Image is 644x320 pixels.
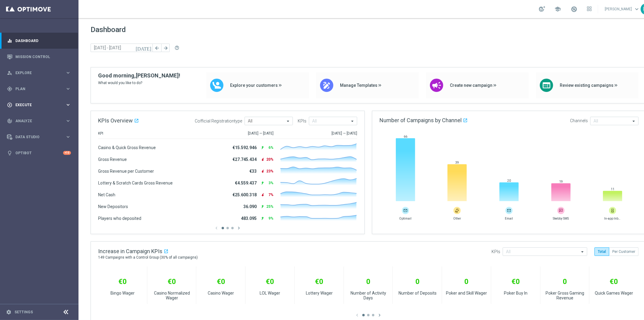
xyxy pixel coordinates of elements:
button: track_changes Analyze keyboard_arrow_right [7,119,71,123]
a: Optibot [15,145,63,161]
i: lightbulb [7,150,12,156]
button: Mission Control [7,54,71,59]
button: lightbulb Optibot +10 [7,151,71,155]
a: [PERSON_NAME]keyboard_arrow_down [604,5,641,14]
i: gps_fixed [7,86,12,92]
i: keyboard_arrow_right [65,118,71,124]
span: school [554,6,561,12]
div: +10 [63,151,71,155]
button: equalizer Dashboard [7,38,71,43]
a: Mission Control [15,49,71,65]
div: Optibot [7,145,71,161]
i: keyboard_arrow_right [65,134,71,140]
div: Dashboard [7,33,71,49]
a: Settings [14,310,33,314]
button: person_search Explore keyboard_arrow_right [7,70,71,75]
i: equalizer [7,38,12,44]
div: Explore [7,70,65,76]
i: person_search [7,70,12,76]
div: Execute [7,102,65,108]
div: Plan [7,86,65,92]
i: settings [6,309,11,315]
span: Explore [15,71,65,75]
i: keyboard_arrow_right [65,86,71,92]
button: Data Studio keyboard_arrow_right [7,135,71,139]
span: Data Studio [15,135,65,139]
span: Execute [15,103,65,107]
span: keyboard_arrow_down [633,6,640,12]
i: keyboard_arrow_right [65,102,71,108]
button: play_circle_outline Execute keyboard_arrow_right [7,103,71,107]
span: Analyze [15,119,65,123]
div: Analyze [7,118,65,124]
button: gps_fixed Plan keyboard_arrow_right [7,87,71,91]
i: play_circle_outline [7,102,12,108]
i: track_changes [7,118,12,124]
div: Data Studio [7,134,65,140]
div: Mission Control [7,49,71,65]
a: Dashboard [15,33,71,49]
span: Plan [15,87,65,91]
i: keyboard_arrow_right [65,70,71,76]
